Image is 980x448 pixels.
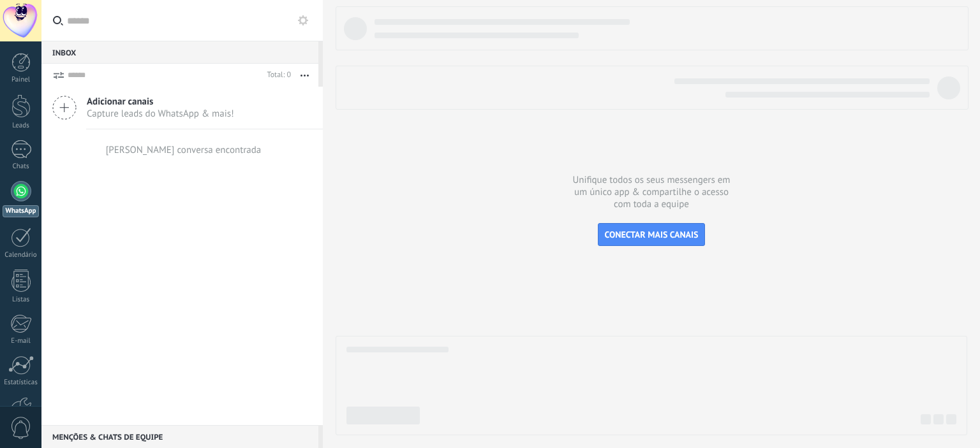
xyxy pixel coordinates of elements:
[3,76,40,84] div: Painel
[3,296,40,304] div: Listas
[3,337,40,345] div: E-mail
[41,425,318,448] div: Menções & Chats de equipe
[3,205,39,217] div: WhatsApp
[87,96,234,108] span: Adicionar canais
[598,223,706,246] button: CONECTAR MAIS CANAIS
[605,229,699,240] span: CONECTAR MAIS CANAIS
[41,41,318,64] div: Inbox
[106,144,262,156] div: [PERSON_NAME] conversa encontrada
[3,122,40,130] div: Leads
[3,163,40,171] div: Chats
[3,251,40,259] div: Calendário
[87,108,234,120] span: Capture leads do WhatsApp & mais!
[262,69,291,82] div: Total: 0
[3,379,40,387] div: Estatísticas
